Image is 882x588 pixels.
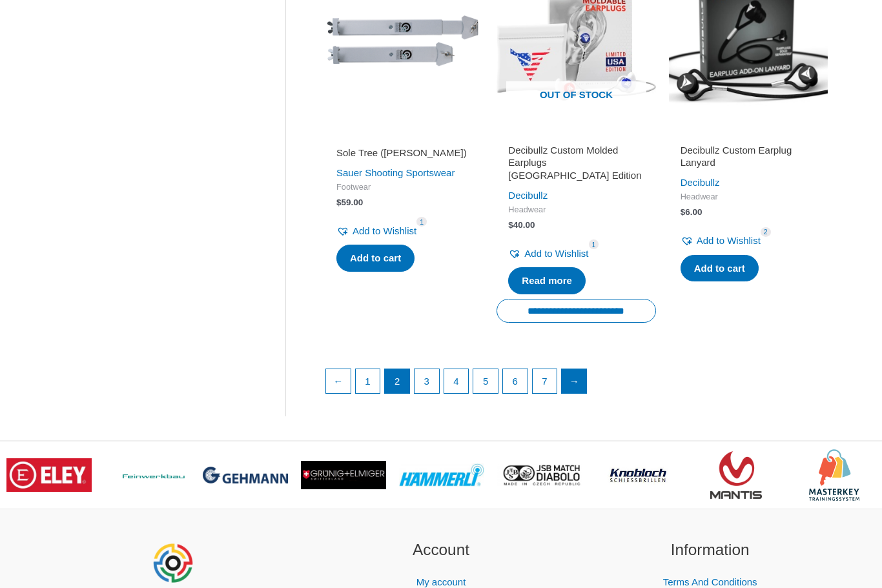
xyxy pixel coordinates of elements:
a: Sole Tree ([PERSON_NAME]) [336,147,472,165]
bdi: 40.00 [508,221,535,230]
a: → [562,370,586,394]
a: My account [416,577,466,588]
a: Sauer Shooting Sportswear [336,168,455,179]
span: 1 [416,218,427,227]
span: Add to Wishlist [524,248,588,259]
span: $ [508,221,513,230]
a: Decibullz Custom Earplug Lanyard [681,145,816,175]
a: Page 7 [533,370,557,394]
span: 1 [589,240,599,250]
span: $ [681,208,686,218]
a: Add to Wishlist [336,223,416,241]
a: Page 6 [503,370,528,394]
a: Page 4 [444,370,469,394]
h2: Decibullz Custom Earplug Lanyard [681,145,816,170]
a: Add to Wishlist [681,232,761,250]
a: Terms And Conditions [663,577,757,588]
h2: Account [323,539,560,563]
span: Out of stock [506,82,646,112]
iframe: Customer reviews powered by Trustpilot [336,129,472,145]
iframe: Customer reviews powered by Trustpilot [681,129,816,145]
a: Read more about “Decibullz Custom Molded Earplugs USA Edition” [508,268,586,295]
a: Decibullz Custom Molded Earplugs [GEOGRAPHIC_DATA] Edition [508,145,644,187]
a: ← [326,370,351,394]
a: Add to cart: “Sole Tree (SAUER)” [336,245,415,272]
a: Page 1 [356,370,380,394]
a: Add to cart: “Decibullz Custom Earplug Lanyard” [681,256,759,283]
a: Decibullz [681,177,720,188]
h2: Sole Tree ([PERSON_NAME]) [336,147,472,160]
nav: Product Pagination [325,369,828,401]
bdi: 59.00 [336,198,363,208]
span: Add to Wishlist [697,236,761,247]
span: Headwear [681,192,816,203]
a: Page 5 [473,370,498,394]
h2: Information [591,539,828,563]
span: 2 [761,228,771,238]
span: Headwear [508,205,644,216]
bdi: 6.00 [681,208,703,218]
iframe: Customer reviews powered by Trustpilot [508,129,644,145]
span: Page 2 [385,370,409,394]
span: Add to Wishlist [353,226,416,237]
span: Footwear [336,183,472,194]
a: Add to Wishlist [508,245,588,263]
a: Page 3 [415,370,439,394]
span: $ [336,198,342,208]
a: Decibullz [508,190,548,201]
h2: Decibullz Custom Molded Earplugs [GEOGRAPHIC_DATA] Edition [508,145,644,183]
img: brand logo [6,459,92,492]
